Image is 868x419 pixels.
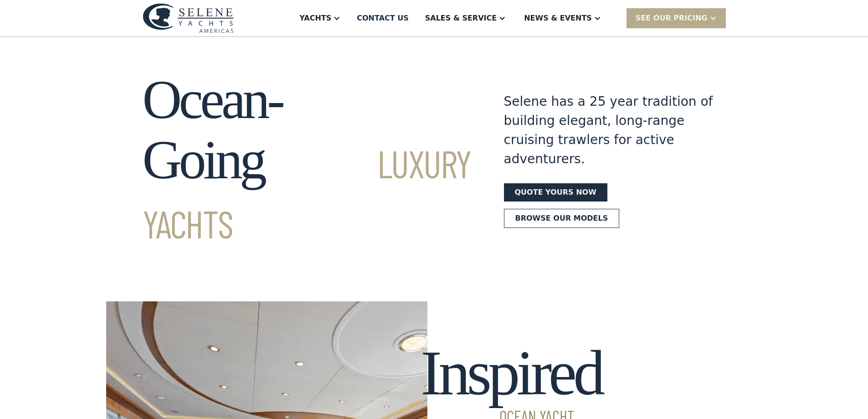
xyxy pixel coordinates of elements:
[504,183,607,202] a: Quote yours now
[425,13,497,24] div: Sales & Service
[143,3,234,33] img: logo
[627,8,726,28] div: SEE Our Pricing
[299,13,331,24] div: Yachts
[504,92,714,169] div: Selene has a 25 year tradition of building elegant, long-range cruising trawlers for active adven...
[357,13,409,24] div: Contact US
[636,13,708,24] div: SEE Our Pricing
[524,13,592,24] div: News & EVENTS
[143,140,471,246] span: Luxury Yachts
[504,209,620,228] a: Browse our models
[143,70,471,250] h1: Ocean-Going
